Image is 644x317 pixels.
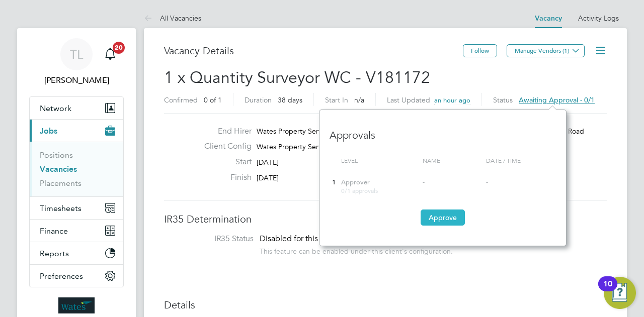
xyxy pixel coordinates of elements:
[40,203,82,213] span: Timesheets
[30,142,123,196] div: Jobs
[330,119,556,142] h3: Approvals
[164,213,607,226] h3: IR35 Determination
[535,14,562,23] a: Vacancy
[257,173,279,182] span: [DATE]
[29,297,124,313] a: Go to home page
[196,157,252,167] label: Start
[196,126,252,137] label: End Hirer
[164,95,198,104] label: Confirmed
[603,284,612,297] div: 10
[40,126,57,136] span: Jobs
[164,298,607,311] h3: Details
[325,95,348,104] label: Start In
[100,38,120,70] a: 20
[434,96,470,104] span: an hour ago
[40,271,83,281] span: Preferences
[164,68,430,87] span: 1 x Quantity Surveyor WC - V181172
[174,234,254,244] label: IR35 Status
[339,152,420,170] div: Level
[387,95,430,104] label: Last Updated
[493,95,513,104] label: Status
[40,226,68,236] span: Finance
[260,234,342,244] span: Disabled for this client.
[260,244,453,256] div: This feature can be enabled under this client's configuration.
[341,178,370,186] span: Approver
[30,265,123,287] button: Preferences
[58,297,95,313] img: wates-logo-retina.png
[144,14,201,23] a: All Vacancies
[486,178,553,187] div: -
[204,95,222,104] span: 0 of 1
[40,178,82,188] a: Placements
[330,173,339,192] div: 1
[519,95,595,104] span: Awaiting approval - 0/1
[40,249,69,258] span: Reports
[40,103,71,113] span: Network
[29,38,124,86] a: TL[PERSON_NAME]
[257,142,395,151] span: Wates Property Services Ltd (Central & N…
[164,44,463,57] h3: Vacancy Details
[40,164,77,174] a: Vacancies
[484,152,556,170] div: Date / time
[257,158,279,167] span: [DATE]
[604,277,636,309] button: Open Resource Center, 10 new notifications
[421,209,465,226] button: Approve
[30,220,123,242] button: Finance
[278,95,302,104] span: 38 days
[29,74,124,86] span: Tom Langley
[196,141,252,152] label: Client Config
[30,120,123,142] button: Jobs
[40,150,73,160] a: Positions
[354,95,364,104] span: n/a
[70,48,83,61] span: TL
[341,186,378,194] span: 0/1 approvals
[507,44,585,57] button: Manage Vendors (1)
[463,44,497,57] button: Follow
[30,97,123,119] button: Network
[30,242,123,264] button: Reports
[196,172,252,183] label: Finish
[245,95,272,104] label: Duration
[578,14,619,23] a: Activity Logs
[257,127,360,136] span: Wates Property Services Limited
[30,197,123,219] button: Timesheets
[420,152,484,170] div: Name
[423,178,481,187] div: -
[113,42,125,54] span: 20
